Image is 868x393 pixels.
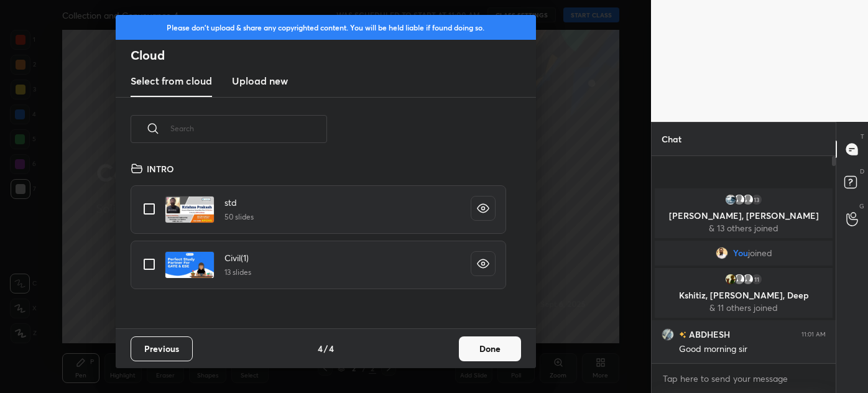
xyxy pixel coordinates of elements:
h4: Civil(1) [224,251,251,264]
h4: INTRO [147,162,174,175]
p: D [860,167,864,176]
span: joined [748,248,772,258]
div: 11 [750,273,763,285]
p: & 13 others joined [662,223,825,233]
img: 3 [724,193,737,206]
h4: 4 [318,342,323,355]
div: grid [116,157,521,329]
h4: 4 [329,342,334,355]
button: Previous [131,336,193,361]
h5: 13 slides [224,267,251,278]
img: 3 [662,328,674,341]
h3: Select from cloud [131,73,212,88]
div: Please don't upload & share any copyrighted content. You will be held liable if found doing so. [116,15,536,40]
img: no-rating-badge.077c3623.svg [679,331,686,338]
p: & 11 others joined [662,303,825,313]
h4: / [324,342,328,355]
img: 1627879622FH4XSV.pdf [165,251,215,279]
div: 13 [750,193,763,206]
p: Chat [652,123,691,155]
p: Kshitiz, [PERSON_NAME], Deep [662,290,825,300]
img: default.png [733,273,746,285]
div: 11:01 AM [801,331,826,338]
p: [PERSON_NAME], [PERSON_NAME] [662,211,825,221]
div: Good morning sir [679,343,826,356]
img: fda5f69eff034ab9acdd9fb98457250a.jpg [716,247,728,259]
p: G [859,201,864,211]
h5: 50 slides [224,211,254,223]
p: T [861,132,864,141]
img: default.png [742,193,754,206]
img: default.png [733,193,746,206]
span: You [733,248,748,258]
h2: Cloud [131,47,536,63]
h6: ABDHESH [686,328,730,341]
img: default.png [742,273,754,285]
h4: std [224,196,254,209]
img: 1615040256AR9OND.pdf [165,196,215,223]
input: Search [170,102,327,155]
img: ca20ecd460fd4094bafab37b80f4ec68.jpg [724,273,737,285]
div: grid [652,186,836,363]
button: Done [459,336,521,361]
h3: Upload new [232,73,288,88]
